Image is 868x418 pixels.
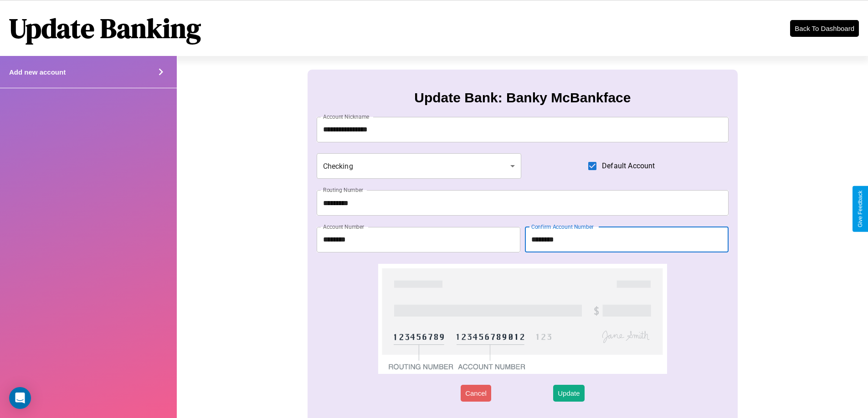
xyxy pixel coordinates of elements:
h4: Add new account [9,68,66,76]
label: Routing Number [323,186,363,194]
button: Back To Dashboard [790,20,859,37]
div: Give Feedback [857,191,863,227]
label: Account Nickname [323,113,370,121]
div: Open Intercom Messenger [9,387,31,409]
span: Default Account [602,161,655,171]
button: Update [553,385,584,402]
div: Checking [317,153,522,179]
label: Confirm Account Number [531,223,594,231]
label: Account Number [323,223,364,231]
img: check [378,264,667,374]
h1: Update Banking [9,10,201,47]
h3: Update Bank: Banky McBankface [414,90,631,106]
button: Cancel [461,385,491,402]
